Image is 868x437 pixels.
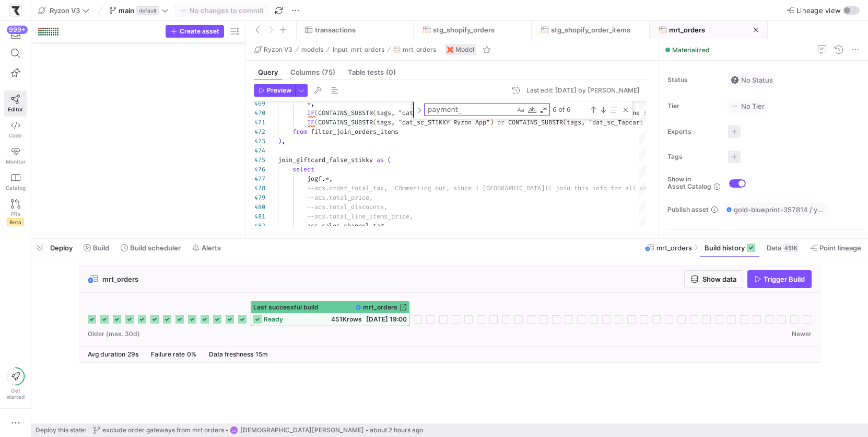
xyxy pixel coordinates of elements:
span: No Tier [731,102,765,110]
a: PRsBeta [4,195,27,231]
span: --acs.order_total_tax, COmmenting out, since i [GEOGRAPHIC_DATA] [307,184,545,192]
span: Columns [290,69,335,76]
span: Code [9,132,22,139]
span: Catalog [6,185,26,191]
button: Trigger Build [747,270,812,288]
span: Build [93,244,109,252]
span: Preview [267,87,291,94]
span: Build scheduler [130,244,181,252]
span: ( [373,118,377,126]
span: join_giftcard_false_stikky [278,156,373,164]
button: models [299,43,326,56]
span: as [377,156,384,164]
button: Input_mrt_orders [330,43,387,56]
span: (0) [386,69,396,76]
span: mrt_orders [403,46,436,53]
span: IF [307,109,314,117]
span: CONTAINS_SUBSTR [318,118,373,126]
div: 481 [254,212,265,221]
button: Build scheduler [116,239,185,257]
span: Deploy [50,244,73,252]
span: Point lineage [819,244,861,252]
span: Show in Asset Catalog [667,176,711,190]
span: mrt_orders [102,275,138,283]
span: from [292,128,307,136]
span: , [391,118,395,126]
button: Alerts [187,239,226,257]
span: 0% [187,350,196,358]
span: , [384,222,388,230]
span: , [581,118,585,126]
div: Match Case (⌥⌘C) [515,105,526,115]
span: Show data [702,275,736,283]
button: Show data [684,270,743,288]
span: 15m [255,350,268,358]
span: gold-blueprint-357814 / y42_Ryzon_V3_main / mrt_orders [734,205,826,214]
span: ready [264,316,283,323]
div: 475 [254,155,265,165]
span: Older (max. 30d) [88,330,140,338]
div: Next Match (Enter) [599,106,607,114]
div: 451K [783,244,799,252]
span: Data freshness [209,350,253,358]
span: (75) [322,69,335,76]
div: Last edit: [DATE] by [PERSON_NAME] [526,87,640,94]
span: ( [373,109,377,117]
span: Monitor [6,158,26,165]
span: Lineage view [796,6,841,15]
span: main [119,6,134,15]
a: Monitor [4,143,27,169]
span: , [281,137,285,145]
div: Find in Selection (⌥⌘L) [608,104,620,116]
span: . [322,175,325,183]
div: 480 [254,202,265,212]
img: https://storage.googleapis.com/y42-prod-data-exchange/images/sBsRsYb6BHzNxH9w4w8ylRuridc3cmH4JEFn... [10,5,21,16]
span: "dat_sc_STIKKY Ryzon App" [398,118,490,126]
button: Point lineage [805,239,866,257]
span: Status [667,76,720,84]
div: 479 [254,193,265,202]
span: Ryzon V3 [50,6,80,15]
span: ) [490,118,494,126]
span: --acs.total_discounts, [307,203,388,211]
div: 473 [254,136,265,146]
span: mrt_orders [669,26,705,34]
a: Catalog [4,169,27,195]
div: Use Regular Expression (⌥⌘R) [538,105,549,115]
span: ( [314,118,318,126]
span: acs [307,222,318,230]
span: [DATE] 19:00 [366,315,407,323]
span: Model [455,46,474,53]
span: Publish asset [667,206,709,213]
div: 476 [254,165,265,174]
span: Input_mrt_orders [333,46,384,53]
span: Deploy this state: [36,427,86,434]
span: Experts [667,128,720,135]
img: No status [731,76,739,84]
span: or [497,118,505,126]
span: ( [563,118,567,126]
span: Tags [667,153,720,160]
span: Materialized [672,46,710,54]
div: CB [230,426,238,434]
span: tags [377,118,391,126]
div: 482 [254,221,265,231]
img: undefined [447,47,453,53]
span: mrt_orders [363,304,397,311]
button: stg_shopify_order_items [532,21,649,39]
img: No tier [731,102,739,110]
span: ) [278,137,281,145]
div: 471 [254,118,265,127]
span: Trigger Build [764,275,805,283]
div: 472 [254,127,265,136]
span: tags [567,118,581,126]
button: gold-blueprint-357814 / y42_Ryzon_V3_main / mrt_orders [724,203,828,216]
span: . [318,222,322,230]
span: stg_shopify_orders [433,26,495,34]
span: --acs.total_price, [307,193,373,202]
span: tags [377,109,391,117]
button: exclude order gateways from mrt ordersCB[DEMOGRAPHIC_DATA][PERSON_NAME]about 2 hours ago [90,423,426,437]
button: Data451K [762,239,803,257]
span: Editor [8,106,23,112]
span: ll join this info for all orders (not_only since S [545,184,728,192]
